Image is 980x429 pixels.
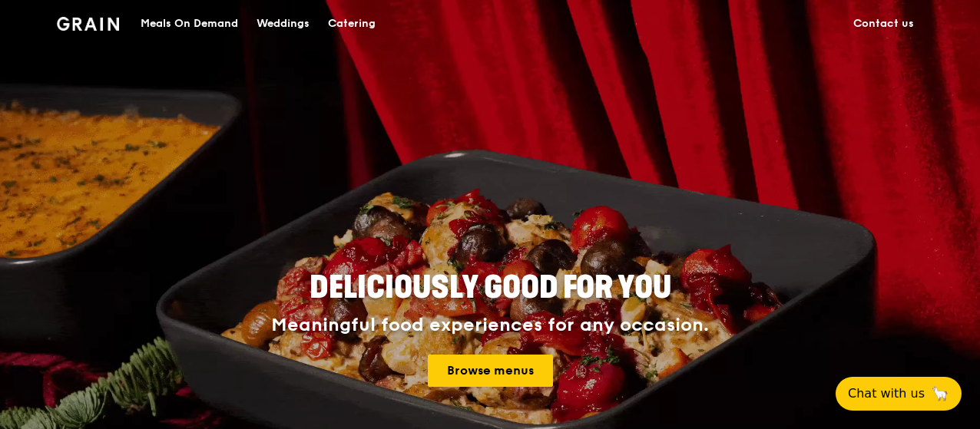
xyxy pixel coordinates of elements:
[310,269,671,306] span: Deliciously good for you
[844,1,923,47] a: Contact us
[931,384,949,403] span: 🦙
[214,315,766,336] div: Meaningful food experiences for any occasion.
[836,377,962,411] button: Chat with us🦙
[328,1,376,47] div: Catering
[57,17,119,31] img: Grain
[257,1,310,47] div: Weddings
[848,384,925,403] span: Chat with us
[319,1,385,47] a: Catering
[428,355,553,387] a: Browse menus
[247,1,319,47] a: Weddings
[141,1,238,47] div: Meals On Demand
